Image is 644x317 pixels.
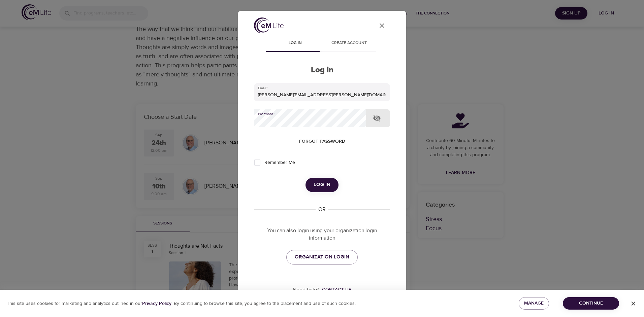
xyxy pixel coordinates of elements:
[299,137,345,146] span: Forgot password
[286,250,358,264] a: ORGANIZATION LOGIN
[374,17,390,34] button: close
[316,206,328,213] div: OR
[524,299,544,308] span: Manage
[272,40,318,47] span: Log in
[322,286,351,293] div: Contact us
[142,301,171,307] b: Privacy Policy
[254,36,390,52] div: disabled tabs example
[264,159,295,166] span: Remember Me
[295,253,349,261] span: ORGANIZATION LOGIN
[305,178,339,192] button: Log in
[319,286,351,293] a: Contact us
[293,286,319,294] p: Need help?
[568,299,614,308] span: Continue
[314,180,330,189] span: Log in
[254,17,284,33] img: logo
[296,135,348,148] button: Forgot password
[326,40,372,47] span: Create account
[254,227,390,242] p: You can also login using your organization login information
[254,65,390,75] h2: Log in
